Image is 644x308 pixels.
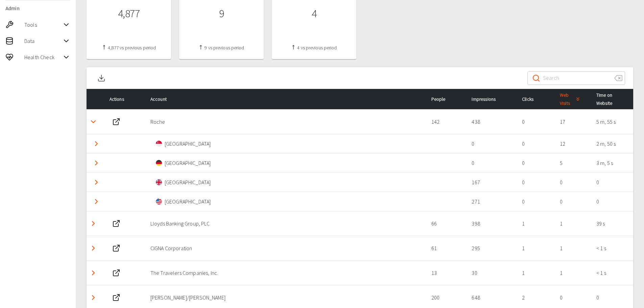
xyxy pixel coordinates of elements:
p: 61 [431,244,461,252]
p: < 1 s [596,269,628,277]
p: 295 [472,244,511,252]
p: 5 [560,159,586,167]
div: People [431,95,461,103]
button: Detail panel visibility toggle [87,291,100,304]
button: Detail panel visibility toggle [87,266,100,280]
p: The Travelers Companies, Inc. [150,269,421,277]
p: Lloyds Banking Group, PLC [150,219,421,228]
p: 0 [596,293,628,302]
p: 1 [560,219,586,228]
span: Data [24,37,62,45]
button: Detail panel visibility toggle [87,115,100,128]
p: 398 [472,219,511,228]
p: 0 [472,159,511,167]
button: Web Site [110,217,123,230]
h1: 4 [312,7,317,20]
div: Time on Website [596,91,628,107]
p: 271 [472,197,511,206]
p: 0 [472,140,511,148]
button: Web Site [110,241,123,255]
img: us [156,198,162,205]
p: 0 [522,197,549,206]
div: Actions [110,95,140,103]
p: 0 [596,197,628,206]
p: 200 [431,293,461,302]
span: Actions [110,95,135,103]
p: 2 m, 50 s [596,140,628,148]
p: 66 [431,219,461,228]
div: Web Visits [560,91,586,107]
p: 167 [472,178,511,186]
p: 0 [522,140,549,148]
p: 0 [522,159,549,167]
span: Tools [24,21,62,29]
p: 142 [431,118,461,126]
h1: 9 [219,7,224,20]
div: Impressions [472,95,511,103]
button: Detail panel visibility toggle [87,217,100,230]
p: 30 [472,269,511,277]
p: 1 [560,269,586,277]
p: 17 [560,118,586,126]
p: CIGNA Corporation [150,244,421,252]
span: Account [150,95,177,103]
div: Account [150,95,421,103]
button: Detail panel visibility toggle [90,137,103,150]
p: 0 [560,197,586,206]
p: 0 [522,118,549,126]
p: [GEOGRAPHIC_DATA] [165,140,211,148]
p: 1 [522,219,549,228]
p: 1 [560,244,586,252]
p: 13 [431,269,461,277]
button: Detail panel visibility toggle [87,241,100,255]
button: Detail panel visibility toggle [90,175,103,189]
p: 0 [560,178,586,186]
span: Impressions [472,95,506,103]
span: Web Visits [560,91,582,107]
h1: 4,877 [118,7,140,20]
span: Time on Website [596,91,625,107]
button: Detail panel visibility toggle [90,156,103,170]
p: Roche [150,118,421,126]
p: 648 [472,293,511,302]
p: 0 [596,178,628,186]
p: 39 s [596,219,628,228]
button: Detail panel visibility toggle [90,195,103,208]
p: 5 m, 55 s [596,118,628,126]
p: 1 [522,244,549,252]
button: Download [95,67,108,89]
p: 0 [522,178,549,186]
span: Health Check [24,53,62,61]
p: [GEOGRAPHIC_DATA] [165,178,211,186]
img: de [156,160,162,166]
div: Clicks [522,95,549,103]
span: People [431,95,456,103]
p: < 1 s [596,244,628,252]
svg: Search [532,74,540,82]
p: 438 [472,118,511,126]
p: 12 [560,140,586,148]
span: Clicks [522,95,544,103]
img: sg [156,141,162,147]
h4: 4 vs previous period [277,45,351,51]
button: Web Site [110,266,123,280]
p: [GEOGRAPHIC_DATA] [165,197,211,206]
p: 1 [522,269,549,277]
h4: 9 vs previous period [185,45,258,51]
button: Web Site [110,115,123,128]
p: 3 m, 5 s [596,159,628,167]
input: Search [543,69,609,88]
p: 0 [560,293,586,302]
p: 2 [522,293,549,302]
h4: 4,877 vs previous period [92,45,166,51]
button: Web Site [110,291,123,304]
img: gb [156,179,162,185]
p: [PERSON_NAME]/[PERSON_NAME] [150,293,421,302]
p: [GEOGRAPHIC_DATA] [165,159,211,167]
